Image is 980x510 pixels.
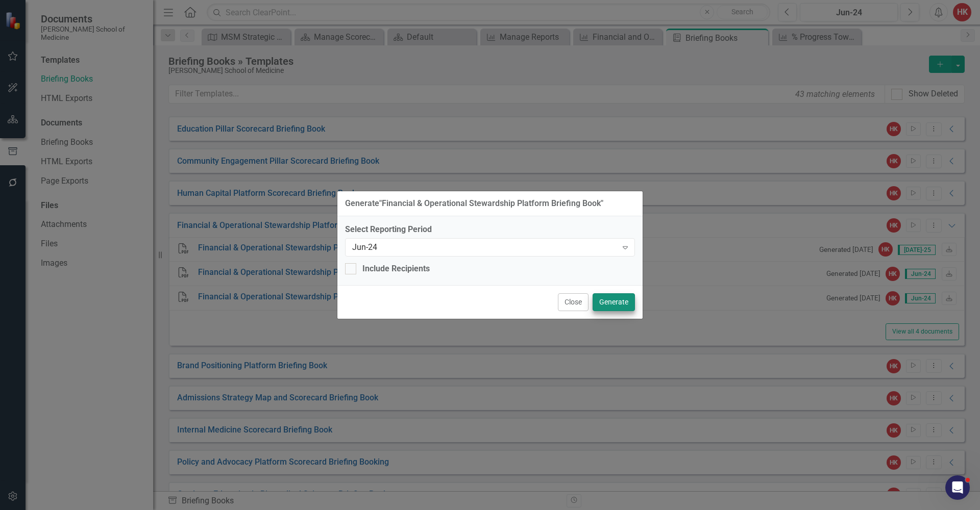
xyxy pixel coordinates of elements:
[362,263,430,275] div: Include Recipients
[345,199,603,208] div: Generate " Financial & Operational Stewardship Platform Briefing Book "
[558,293,589,311] button: Close
[593,293,635,311] button: Generate
[945,475,970,500] iframe: Intercom live chat
[345,224,635,236] label: Select Reporting Period
[352,241,617,253] div: Jun-24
